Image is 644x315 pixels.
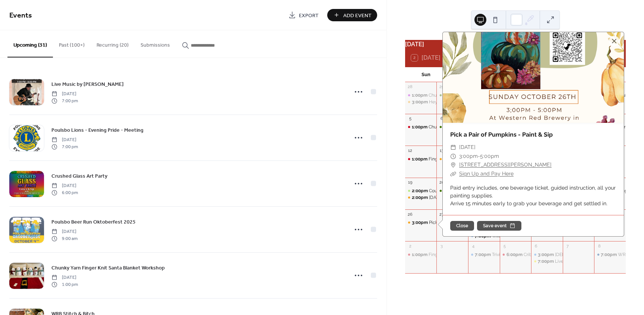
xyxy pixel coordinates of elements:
div: Halloween Characters Cookie Decorating Class @ Western Red Brewing [405,194,437,201]
span: 7:00pm [475,252,492,258]
div: Chunky Yarn Finger Knit Santa Blanket Workshop [429,124,530,130]
div: Hey Boo! Paint & Sip [429,99,471,105]
a: Live Music by [PERSON_NAME] [51,80,124,88]
div: Country Capers - Celtic Music Jam Session [429,188,518,194]
div: 5 [407,116,413,122]
span: [DATE] [51,137,78,143]
div: 19 [407,180,413,185]
a: Pick a Pair of Pumpkins - Paint & Sip [450,131,553,138]
span: 1:00pm [412,124,429,130]
button: Save event [477,221,521,231]
span: 2:00pm [412,194,429,201]
span: Export [299,12,319,19]
a: Sign Up and Pay Here [459,171,514,177]
span: 1:00pm [412,92,429,99]
div: Pick a Pair of Pumpkins - Paint & Sip [429,219,503,226]
a: Poulsbo Beer Run Oktoberfest 2025 [51,218,136,226]
span: 7:00 pm [51,143,78,150]
span: Poulsbo Beer Run Oktoberfest 2025 [51,218,136,226]
a: Poulsbo Lions - Evening Pride - Meeting [51,126,143,134]
div: Barstool BINGO [436,156,468,162]
div: Cribbage Night [524,252,555,258]
span: 3:00pm [538,252,555,258]
span: Live Music by [PERSON_NAME] [51,81,124,88]
div: Cribbage Night [500,252,531,258]
span: 9:00 am [51,235,78,242]
span: 2:00pm [412,188,429,194]
div: WRB Stitch & Bitch [436,188,468,194]
div: 6 [533,243,539,249]
div: ​ [450,143,456,152]
div: [DATE] Characters Cookie Decorating Class @ Western Red Brewing [429,194,569,201]
span: [DATE] [51,91,78,97]
div: Trivia Time Live at [GEOGRAPHIC_DATA] [492,252,575,258]
span: Crushed Glass Art Party [51,172,107,180]
a: Export [283,9,324,21]
span: [DATE] [51,228,78,235]
span: 6:00pm [506,252,524,258]
span: [DATE] [459,143,476,152]
div: WRB Presents the Buz Whiteley Big Band [594,252,626,258]
div: Chunky Yarn Finger Knit Blanket Workshop Beginner & Intermediate [405,92,437,99]
div: WRB Stitch & Bitch [436,92,468,99]
div: [DATE] [405,40,626,49]
div: 26 [407,212,413,217]
div: Finger Knit a Santa Gnome Class [429,252,496,258]
button: Upcoming (31) [7,30,53,57]
span: Add Event [343,12,372,19]
div: ​ [450,160,456,169]
button: Close [450,221,474,231]
span: [DATE] [51,183,78,189]
div: Hey Boo! Paint & Sip [405,99,437,105]
div: Finger Knitting Class - Snowman [429,156,496,162]
div: Ladies' Night in Lil' Norway [531,252,563,258]
span: 7:00pm [538,258,555,265]
span: 1:00 pm [51,281,78,288]
div: 7 [565,243,571,249]
div: Pick a Pair of Pumpkins - Paint & Sip [405,219,437,226]
div: Country Capers - Celtic Music Jam Session [405,188,437,194]
div: WRB Stitch & Bitch [436,124,468,130]
div: Chunky Yarn Finger Knit Blanket Workshop Beginner & Intermediate [429,92,568,99]
div: Sun [411,67,441,82]
div: 3 [439,243,444,249]
span: Events [9,8,32,23]
div: 8 [596,243,602,249]
button: Add Event [327,9,377,21]
span: Chunky Yarn Finger Knit Santa Blanket Workshop [51,264,165,272]
span: 7:00pm [601,252,618,258]
span: 3:00pm [412,99,429,105]
div: 28 [407,84,413,90]
div: 12 [407,148,413,153]
div: Trivia Time Live at WRB [468,252,500,258]
div: 2 [407,243,413,249]
div: Finger Knit a Santa Gnome Class [405,252,437,258]
button: Recurring (20) [91,30,135,57]
div: Live Music - Noah Delos Reyes [531,258,563,265]
div: Finger Knitting Class - Snowman [405,156,437,162]
span: 1:00pm [412,156,429,162]
span: [DATE] [51,274,78,281]
a: Chunky Yarn Finger Knit Santa Blanket Workshop [51,263,165,272]
div: Chunky Yarn Finger Knit Santa Blanket Workshop [405,124,437,130]
button: Past (100+) [53,30,91,57]
span: 3:00pm [459,152,478,161]
span: 5:00pm [480,152,499,161]
div: ​ [450,169,456,178]
a: [STREET_ADDRESS][PERSON_NAME] [459,160,552,169]
span: 7:00 pm [51,97,78,104]
div: ​ [450,152,456,161]
span: 6:00 pm [51,189,78,196]
div: 5 [502,243,508,249]
div: 4 [470,243,476,249]
span: Poulsbo Lions - Evening Pride - Meeting [51,127,143,134]
span: - [478,152,480,161]
a: Crushed Glass Art Party [51,172,107,180]
button: Submissions [135,30,176,57]
div: Paid entry includes, one beverage ticket, guided instruction, all your painting supplies. Arrive ... [443,184,624,208]
span: 1:00pm [412,252,429,258]
span: 3:00pm [412,219,429,226]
